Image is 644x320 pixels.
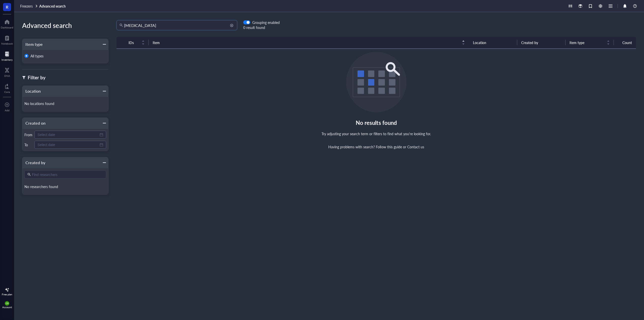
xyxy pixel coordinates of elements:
a: Advanced search [39,4,67,8]
div: Grouping enabled [252,20,280,25]
a: Freezers [20,4,38,8]
div: No results found [356,118,397,127]
div: No locations found [24,99,106,109]
input: Select date [37,142,99,148]
div: Add [5,109,10,112]
div: DNA [4,74,10,77]
span: Item type [570,40,604,45]
a: Dashboard [1,18,13,29]
div: Core [4,90,10,93]
div: Created on [22,120,46,127]
div: Free plan [2,293,12,296]
span: Freezers [20,4,33,9]
div: Dashboard [1,26,13,29]
div: To [24,143,32,147]
a: Inventory [2,50,13,61]
a: Core [4,82,10,93]
div: Advanced search [22,20,108,31]
th: Created by [517,37,566,49]
div: Item type [22,41,43,48]
div: No researchers found [24,182,106,192]
a: Contact us [407,144,424,149]
div: Account [2,306,12,309]
th: Item [149,37,469,49]
input: Select date [37,132,99,137]
img: Empty state [346,52,407,112]
a: DNA [4,66,10,77]
div: Having problems with search? or [328,145,424,149]
div: From [24,132,32,137]
th: Item type [566,37,614,49]
div: Location [22,88,41,95]
div: Try adjusting your search term or filters to find what you're looking for. [321,131,431,136]
span: Item [153,40,459,45]
span: IDs [129,40,139,45]
div: Created by [22,159,45,166]
div: 0 result found [243,25,280,30]
span: All types [30,53,44,58]
a: Follow this guide [376,144,402,149]
div: Notebook [1,42,13,45]
th: IDs [125,37,149,49]
span: R [6,4,8,10]
span: CR [6,302,8,304]
th: Location [469,37,517,49]
a: Notebook [1,34,13,45]
div: Filter by [28,74,46,81]
th: Count [614,37,636,49]
div: Inventory [2,58,13,61]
